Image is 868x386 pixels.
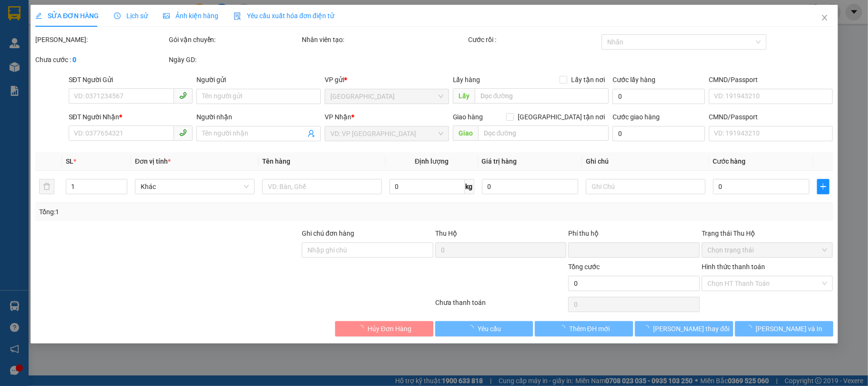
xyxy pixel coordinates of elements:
[817,183,829,190] span: plus
[415,157,449,165] span: Định lượng
[653,323,729,334] span: [PERSON_NAME] thay đổi
[582,152,709,171] th: Ghi chú
[39,207,336,217] div: Tổng: 1
[262,179,382,194] input: VD: Bàn, Ghế
[168,34,300,45] div: Gói vận chuyển:
[817,179,829,194] button: plus
[196,112,321,122] div: Người nhận
[335,321,433,336] button: Hủy Đơn Hàng
[72,56,76,63] b: 0
[435,230,457,237] span: Thu Hộ
[756,323,822,334] span: [PERSON_NAME] và In
[745,325,756,332] span: loading
[709,74,833,85] div: CMND/Passport
[613,89,705,104] input: Cước lấy hàng
[69,74,193,85] div: SĐT Người Gửi
[467,325,478,332] span: loading
[558,325,569,332] span: loading
[569,323,609,334] span: Thêm ĐH mới
[179,129,187,136] span: phone
[168,54,300,65] div: Ngày GD:
[468,34,600,45] div: Cước rồi :
[234,12,241,20] img: icon
[35,12,42,19] span: edit
[452,76,480,83] span: Lấy hàng
[643,325,653,332] span: loading
[707,243,827,257] span: Chọn trạng thái
[811,5,837,31] button: Close
[65,157,73,165] span: SL
[820,14,828,21] span: close
[69,112,193,122] div: SĐT Người Nhận
[163,12,170,19] span: picture
[302,230,354,237] label: Ghi chú đơn hàng
[179,92,187,99] span: phone
[635,321,733,336] button: [PERSON_NAME] thay đổi
[702,228,833,239] div: Trạng thái Thu Hộ
[368,323,411,334] span: Hủy Đơn Hàng
[709,112,833,122] div: CMND/Passport
[135,157,171,165] span: Đơn vị tính
[535,321,633,336] button: Thêm ĐH mới
[434,297,567,314] div: Chưa thanh toán
[613,76,655,83] label: Cước lấy hàng
[35,54,167,65] div: Chưa cước :
[452,113,483,121] span: Giao hàng
[35,34,167,45] div: [PERSON_NAME]:
[481,157,517,165] span: Giá trị hàng
[435,321,533,336] button: Yêu cầu
[330,89,443,104] span: ĐL Quận 1
[702,263,765,271] label: Hình thức thanh toán
[478,125,609,141] input: Dọc đường
[567,74,609,85] span: Lấy tận nơi
[39,179,54,194] button: delete
[141,179,249,194] span: Khác
[713,157,745,165] span: Cước hàng
[325,113,351,121] span: VP Nhận
[262,157,290,165] span: Tên hàng
[114,12,148,20] span: Lịch sử
[302,242,433,258] input: Ghi chú đơn hàng
[452,125,478,141] span: Giao
[196,74,321,85] div: Người gửi
[163,12,218,20] span: Ảnh kiện hàng
[357,325,368,332] span: loading
[478,323,501,334] span: Yêu cầu
[735,321,833,336] button: [PERSON_NAME] và In
[586,179,705,194] input: Ghi Chú
[568,263,600,271] span: Tổng cước
[35,12,99,20] span: SỬA ĐƠN HÀNG
[307,130,315,137] span: user-add
[325,74,449,85] div: VP gửi
[114,12,121,19] span: clock-circle
[613,113,660,121] label: Cước giao hàng
[474,88,609,104] input: Dọc đường
[302,34,466,45] div: Nhân viên tạo:
[452,88,474,104] span: Lấy
[613,126,705,141] input: Cước giao hàng
[568,228,700,242] div: Phí thu hộ
[514,112,609,122] span: [GEOGRAPHIC_DATA] tận nơi
[234,12,334,20] span: Yêu cầu xuất hóa đơn điện tử
[464,179,474,194] span: kg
